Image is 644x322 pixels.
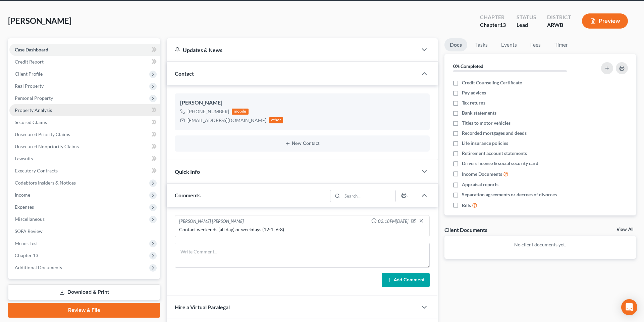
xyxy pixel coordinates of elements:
[480,21,506,29] div: Chapter
[462,160,538,167] span: Drivers license & social security card
[500,22,506,28] span: 13
[462,191,557,198] span: Separation agreements or decrees of divorces
[462,130,527,136] span: Recorded mortgages and deeds
[470,38,493,51] a: Tasks
[179,218,244,225] div: [PERSON_NAME] [PERSON_NAME]
[462,89,486,96] span: Pay advices
[8,16,71,26] span: [PERSON_NAME]
[9,128,160,140] a: Unsecured Priority Claims
[462,140,508,147] span: Life insurance policies
[378,218,409,225] span: 02:18PM[DATE]
[462,202,471,209] span: Bills
[547,13,571,21] div: District
[382,273,430,287] button: Add Comment
[9,165,160,177] a: Executory Contracts
[15,180,76,186] span: Codebtors Insiders & Notices
[462,181,498,188] span: Appraisal reports
[15,265,62,270] span: Additional Documents
[180,141,424,146] button: New Contact
[15,216,45,222] span: Miscellaneous
[450,241,631,248] p: No client documents yet.
[15,192,30,198] span: Income
[549,38,573,51] a: Timer
[621,299,637,315] div: Open Intercom Messenger
[525,38,546,51] a: Fees
[175,304,230,310] span: Hire a Virtual Paralegal
[180,99,424,107] div: [PERSON_NAME]
[444,226,487,233] div: Client Documents
[342,190,395,202] input: Search...
[15,131,70,137] span: Unsecured Priority Claims
[9,140,160,153] a: Unsecured Nonpriority Claims
[175,46,410,53] div: Updates & News
[517,13,536,21] div: Status
[9,225,160,237] a: SOFA Review
[496,38,522,51] a: Events
[9,116,160,128] a: Secured Claims
[15,47,48,52] span: Case Dashboard
[547,21,571,29] div: ARWB
[187,117,266,124] div: [EMAIL_ADDRESS][DOMAIN_NAME]
[187,108,229,115] div: [PHONE_NUMBER]
[462,79,522,86] span: Credit Counseling Certificate
[15,252,38,258] span: Chapter 13
[8,284,160,300] a: Download & Print
[15,228,43,234] span: SOFA Review
[9,44,160,56] a: Case Dashboard
[232,109,249,115] div: mobile
[175,192,201,198] span: Comments
[269,117,283,123] div: other
[15,107,52,113] span: Property Analysis
[15,168,58,173] span: Executory Contracts
[582,13,628,29] button: Preview
[15,144,79,149] span: Unsecured Nonpriority Claims
[462,120,511,126] span: Titles to motor vehicles
[462,110,496,116] span: Bank statements
[9,153,160,165] a: Lawsuits
[15,83,44,89] span: Real Property
[517,21,536,29] div: Lead
[15,95,53,101] span: Personal Property
[453,63,483,69] strong: 0% Completed
[175,168,200,175] span: Quick Info
[179,226,425,233] div: Contact weekends (all day) or weekdays (12-1; 6-8)
[462,99,485,106] span: Tax returns
[15,156,33,161] span: Lawsuits
[175,70,194,77] span: Contact
[444,38,467,51] a: Docs
[480,13,506,21] div: Chapter
[15,71,43,77] span: Client Profile
[9,104,160,116] a: Property Analysis
[15,119,47,125] span: Secured Claims
[15,204,34,210] span: Expenses
[616,227,633,232] a: View All
[15,59,44,65] span: Credit Report
[462,171,502,177] span: Income Documents
[15,240,38,246] span: Means Test
[9,56,160,68] a: Credit Report
[462,150,527,157] span: Retirement account statements
[8,303,160,318] a: Review & File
